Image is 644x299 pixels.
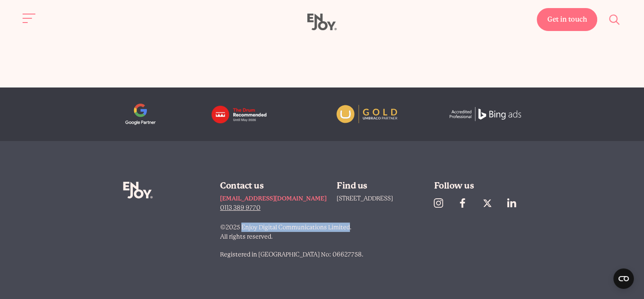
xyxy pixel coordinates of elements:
a: [EMAIL_ADDRESS][DOMAIN_NAME] [220,194,326,203]
span: [EMAIL_ADDRESS][DOMAIN_NAME] [220,195,326,202]
a: https://uk.linkedin.com/company/enjoy-digital [502,194,527,212]
a: [STREET_ADDRESS] [337,195,393,202]
button: Site navigation [20,9,38,27]
p: ©2025 Enjoy Digital Communications Limited. All rights reserved. [220,223,521,241]
a: Follow us on Instagram [429,194,453,212]
a: Follow us on Twitter [478,194,502,212]
button: Open CMP widget [613,268,634,289]
div: Follow us [434,182,521,190]
span: 0113 389 9770 [220,204,260,211]
a: 0113 389 9770 [220,203,326,212]
div: Contact us [220,182,326,190]
a: Follow us on Facebook [453,194,478,212]
p: Registered in [GEOGRAPHIC_DATA] No: 06627758. [220,250,521,259]
img: logo [210,104,284,125]
button: Site search [606,11,624,28]
div: Find us [337,182,424,190]
a: Get in touch [537,8,597,31]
